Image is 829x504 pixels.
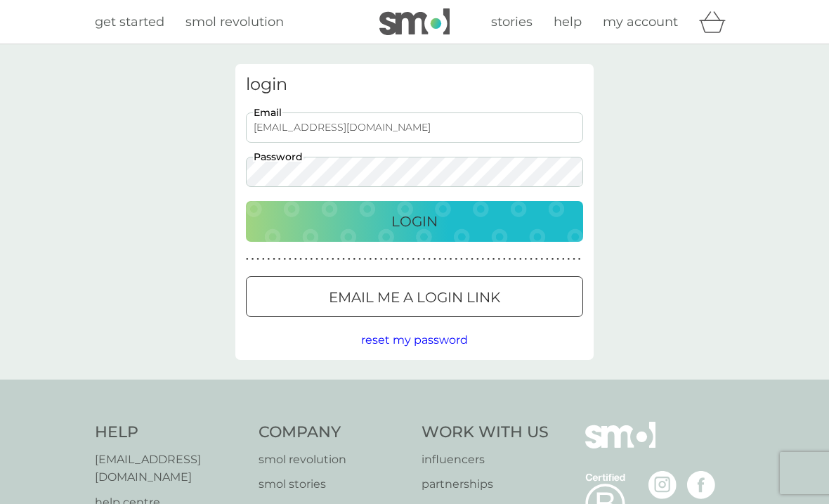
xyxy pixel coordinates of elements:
p: ● [412,256,414,263]
img: smol [585,422,655,470]
p: ● [321,256,324,263]
p: ● [256,256,259,263]
p: Login [391,210,438,233]
p: ● [476,256,479,263]
div: basket [699,8,734,36]
a: help [554,12,582,32]
p: ● [423,256,426,263]
button: Email me a login link [246,276,583,317]
p: ● [273,256,275,263]
p: ● [278,256,281,263]
p: ● [299,256,302,263]
h4: Help [95,422,244,444]
a: smol revolution [259,451,408,469]
span: help [554,14,582,30]
p: ● [471,256,474,263]
p: ● [369,256,372,263]
p: ● [358,256,361,263]
a: smol stories [259,475,408,493]
p: ● [514,256,516,263]
p: ● [540,256,543,263]
p: ● [311,256,313,263]
h4: Company [259,422,408,444]
p: ● [525,256,528,263]
p: ● [519,256,522,263]
p: ● [535,256,538,263]
p: ● [444,256,447,263]
button: Login [246,201,583,242]
p: ● [530,256,533,263]
button: reset my password [361,331,468,349]
p: ● [262,256,265,263]
p: ● [353,256,356,263]
p: ● [246,256,249,263]
a: stories [491,12,533,32]
span: stories [491,14,533,30]
p: ● [487,256,490,263]
p: ● [573,256,575,263]
p: ● [332,256,334,263]
p: ● [401,256,404,263]
p: ● [466,256,469,263]
p: ● [568,256,570,263]
span: reset my password [361,333,468,347]
p: ● [364,256,367,263]
p: ● [482,256,485,263]
p: ● [374,256,377,263]
p: ● [396,256,399,263]
p: ● [450,256,452,263]
a: partnerships [422,475,549,493]
p: ● [252,256,254,263]
h4: Work With Us [422,422,549,444]
a: my account [603,12,678,32]
a: influencers [422,451,549,469]
p: ● [385,256,388,263]
a: smol revolution [185,12,284,32]
p: ● [305,256,308,263]
p: ● [546,256,549,263]
p: ● [433,256,436,263]
p: ● [497,256,500,263]
p: ● [503,256,506,263]
span: my account [603,14,678,30]
p: ● [326,256,329,263]
p: ● [578,256,581,263]
p: ● [342,256,345,263]
p: ● [380,256,383,263]
p: ● [492,256,495,263]
p: Email me a login link [329,286,500,309]
p: ● [428,256,431,263]
p: ● [283,256,286,263]
a: [EMAIL_ADDRESS][DOMAIN_NAME] [95,451,244,486]
p: ● [268,256,270,263]
img: smol [379,8,450,35]
p: ● [460,256,463,263]
span: get started [95,14,164,30]
h3: login [246,75,583,95]
p: ● [417,256,420,263]
p: ● [391,256,393,263]
p: ● [315,256,318,263]
p: ● [407,256,410,263]
img: visit the smol Facebook page [687,471,715,499]
span: smol revolution [185,14,284,30]
p: ● [348,256,351,263]
img: visit the smol Instagram page [648,471,677,499]
p: ● [455,256,457,263]
p: ● [439,256,442,263]
p: ● [294,256,297,263]
p: ● [509,256,511,263]
a: get started [95,12,164,32]
p: ● [562,256,565,263]
p: ● [556,256,559,263]
p: ● [551,256,554,263]
p: ● [289,256,292,263]
p: ● [337,256,340,263]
